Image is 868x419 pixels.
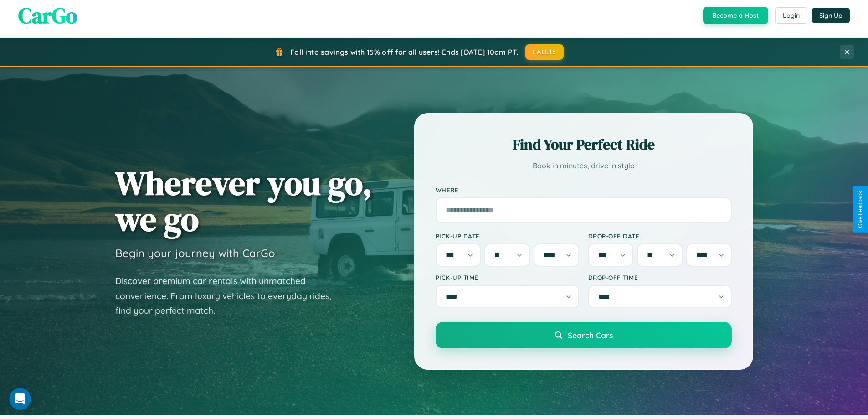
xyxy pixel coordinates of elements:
span: CarGo [18,0,77,31]
iframe: Intercom live chat [9,388,31,410]
label: Pick-up Time [436,274,579,281]
h3: Begin your journey with CarGo [115,246,275,260]
span: Search Cars [568,330,613,340]
h2: Find Your Perfect Ride [436,134,732,155]
label: Drop-off Date [588,232,732,240]
h1: Wherever you go, we go [115,165,372,237]
button: Sign Up [812,8,850,23]
div: Give Feedback [857,191,863,228]
p: Discover premium car rentals with unmatched convenience. From luxury vehicles to everyday rides, ... [115,274,343,318]
button: Search Cars [436,322,732,348]
label: Pick-up Date [436,232,579,240]
p: Book in minutes, drive in style [436,159,732,172]
button: Become a Host [703,7,768,24]
button: FALL15 [525,44,564,60]
span: Fall into savings with 15% off for all users! Ends [DATE] 10am PT. [290,47,519,57]
button: Login [775,7,807,24]
label: Drop-off Time [588,274,732,281]
label: Where [436,186,732,194]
